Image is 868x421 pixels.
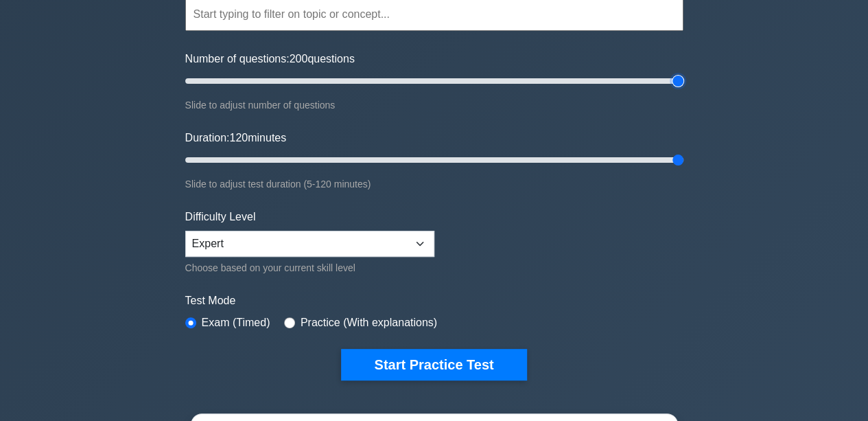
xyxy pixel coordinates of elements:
span: 120 [229,132,248,144]
button: Start Practice Test [341,349,526,380]
label: Number of questions: questions [185,51,355,67]
span: 200 [290,53,308,65]
label: Exam (Timed) [202,315,270,331]
label: Difficulty Level [185,209,256,225]
div: Slide to adjust test duration (5-120 minutes) [185,176,683,192]
label: Practice (With explanations) [301,315,437,331]
label: Duration: minutes [185,130,287,146]
div: Slide to adjust number of questions [185,97,683,113]
div: Choose based on your current skill level [185,260,434,276]
label: Test Mode [185,293,683,309]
